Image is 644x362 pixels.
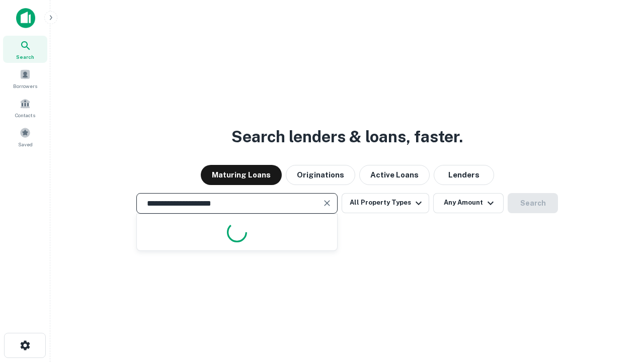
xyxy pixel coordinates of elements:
[3,94,47,121] a: Contacts
[16,8,35,28] img: capitalize-icon.png
[434,165,494,185] button: Lenders
[231,125,463,149] h3: Search lenders & loans, faster.
[342,193,429,213] button: All Property Types
[320,196,334,210] button: Clear
[16,53,34,61] span: Search
[594,282,644,330] iframe: Chat Widget
[3,123,47,150] a: Saved
[286,165,355,185] button: Originations
[13,82,37,90] span: Borrowers
[3,36,47,63] a: Search
[433,193,504,213] button: Any Amount
[359,165,430,185] button: Active Loans
[201,165,282,185] button: Maturing Loans
[3,65,47,92] a: Borrowers
[15,111,35,119] span: Contacts
[18,140,33,148] span: Saved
